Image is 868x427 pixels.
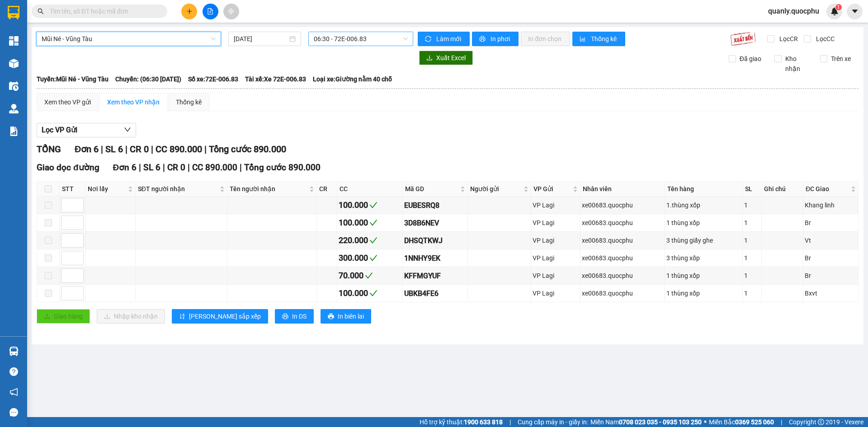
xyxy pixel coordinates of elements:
img: solution-icon [9,127,19,136]
button: bar-chartThống kê [572,32,625,46]
span: Tài xế: Xe 72E-006.83 [245,74,306,84]
span: Nơi lấy [88,184,126,194]
div: 1 [744,200,760,210]
div: 300.000 [339,252,401,264]
span: down [124,126,131,133]
span: Xuất Excel [436,53,466,63]
div: VP Lagi [533,200,579,210]
button: uploadGiao hàng [37,309,90,324]
span: [PERSON_NAME] sắp xếp [189,311,261,321]
span: | [188,162,190,173]
div: 1 [744,253,760,263]
span: download [426,55,433,62]
div: 1 [744,288,760,298]
div: VP Lagi [533,288,579,298]
span: CC 890.000 [192,162,237,173]
span: question-circle [9,367,18,376]
div: 1 [744,271,760,281]
span: ⚪️ [704,420,707,424]
span: Chuyến: (06:30 [DATE]) [115,74,181,84]
img: warehouse-icon [9,347,19,356]
div: 1 thùng xốp [666,218,741,228]
img: 9k= [730,32,756,46]
div: Thống kê [176,97,202,107]
div: Xem theo VP nhận [107,97,160,107]
div: 1.thùng xốp [666,200,741,210]
span: | [781,417,782,427]
input: 13/10/2025 [234,34,288,44]
span: In biên lai [338,311,364,321]
button: file-add [203,4,218,19]
span: Người gửi [470,184,522,194]
button: plus [181,4,197,19]
span: Đơn 6 [75,144,99,155]
span: CR 0 [130,144,149,155]
div: 1 thùng xốp [666,271,741,281]
td: KFFMGYUF [403,267,468,285]
span: bar-chart [580,36,587,43]
button: printerIn DS [275,309,314,324]
span: message [9,408,18,417]
div: 100.000 [339,199,401,211]
span: Làm mới [436,34,462,44]
span: | [151,144,153,155]
div: 1 [744,235,760,245]
div: UBKB4FE6 [404,288,466,299]
div: DHSQTKWJ [404,235,466,246]
span: Tổng cước 890.000 [209,144,286,155]
span: | [125,144,127,155]
span: Đơn 6 [113,162,137,173]
span: check [369,289,377,297]
span: caret-down [851,7,859,15]
span: printer [282,313,288,320]
div: xe00683.quocphu [582,271,663,281]
td: VP Lagi [531,232,580,249]
th: Tên hàng [665,182,743,197]
span: check [369,201,377,209]
button: syncLàm mới [418,32,470,46]
th: STT [60,182,85,197]
div: xe00683.quocphu [582,218,663,228]
div: Bxvt [805,288,857,298]
span: Trên xe [827,54,854,64]
div: 220.000 [339,234,401,247]
button: printerIn phơi [472,32,519,46]
td: VP Lagi [531,197,580,214]
span: CC 890.000 [156,144,202,155]
span: SĐT người nhận [138,184,218,194]
span: Miền Nam [590,417,702,427]
span: Tên người nhận [230,184,307,194]
strong: 0369 525 060 [735,418,774,426]
button: aim [223,4,239,19]
div: 3 thùng xốp [666,253,741,263]
div: xe00683.quocphu [582,288,663,298]
td: DHSQTKWJ [403,232,468,249]
span: | [240,162,242,173]
span: Lọc VP Gửi [42,124,77,136]
img: warehouse-icon [9,104,19,113]
span: plus [186,8,193,14]
button: downloadXuất Excel [419,51,473,65]
div: 3 thùng giấy ghe [666,235,741,245]
span: Lọc CR [776,34,799,44]
div: 100.000 [339,287,401,300]
td: VP Lagi [531,249,580,267]
span: Giao dọc đường [37,162,99,173]
th: SL [743,182,762,197]
img: logo-vxr [8,6,19,19]
span: SL 6 [143,162,160,173]
td: EUBESRQ8 [403,197,468,214]
button: Lọc VP Gửi [37,123,136,137]
span: Kho nhận [782,54,813,74]
button: downloadNhập kho nhận [97,309,165,324]
span: check [365,272,373,280]
div: VP Lagi [533,235,579,245]
th: Ghi chú [762,182,803,197]
span: sort-ascending [179,313,185,320]
td: UBKB4FE6 [403,285,468,302]
div: EUBESRQ8 [404,200,466,211]
div: Br [805,271,857,281]
span: In phơi [491,34,511,44]
span: Tổng cước 890.000 [244,162,321,173]
span: check [369,236,377,244]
